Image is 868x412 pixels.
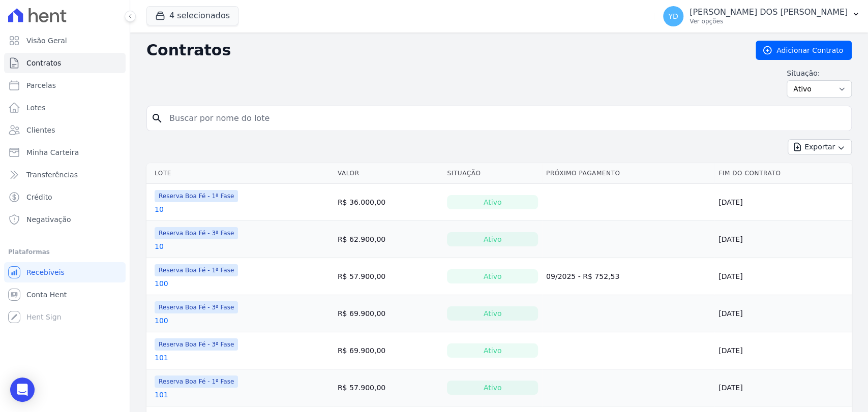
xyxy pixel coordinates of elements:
a: Negativação [4,209,126,230]
span: Reserva Boa Fé - 1ª Fase [155,264,238,276]
td: R$ 57.900,00 [334,369,443,406]
button: YD [PERSON_NAME] DOS [PERSON_NAME] Ver opções [655,2,868,30]
i: search [151,112,163,124]
td: R$ 69.900,00 [334,332,443,369]
a: Conta Hent [4,284,126,305]
span: Conta Hent [26,290,67,300]
div: Ativo [447,343,538,358]
td: [DATE] [714,332,852,369]
div: Ativo [447,381,538,395]
a: Adicionar Contrato [756,41,852,60]
td: [DATE] [714,369,852,406]
span: Recebíveis [26,267,65,277]
div: Ativo [447,232,538,246]
a: 101 [155,353,168,363]
a: Contratos [4,53,126,73]
td: [DATE] [714,295,852,332]
a: Lotes [4,98,126,118]
button: 4 selecionados [146,6,238,25]
div: Open Intercom Messenger [10,377,35,402]
a: Transferências [4,165,126,185]
span: Reserva Boa Fé - 1ª Fase [155,375,238,388]
th: Valor [334,163,443,184]
button: Exportar [788,139,852,155]
span: Crédito [26,192,52,202]
div: Ativo [447,306,538,321]
td: R$ 57.900,00 [334,258,443,295]
p: [PERSON_NAME] DOS [PERSON_NAME] [690,7,848,17]
p: Ver opções [690,17,848,25]
a: Parcelas [4,75,126,96]
td: [DATE] [714,221,852,258]
span: Lotes [26,103,46,113]
h2: Contratos [146,41,739,59]
td: R$ 36.000,00 [334,184,443,221]
span: Reserva Boa Fé - 3ª Fase [155,227,238,239]
a: Crédito [4,187,126,207]
span: Transferências [26,170,78,180]
span: Reserva Boa Fé - 3ª Fase [155,338,238,351]
a: 101 [155,390,168,400]
a: Visão Geral [4,30,126,51]
a: 100 [155,278,168,289]
th: Fim do Contrato [714,163,852,184]
a: Clientes [4,120,126,140]
td: R$ 62.900,00 [334,221,443,258]
div: Plataformas [8,246,122,258]
span: Visão Geral [26,36,67,46]
span: Minha Carteira [26,147,79,157]
td: [DATE] [714,184,852,221]
span: YD [668,13,678,20]
a: 10 [155,241,164,251]
label: Situação: [787,68,852,78]
a: 10 [155,204,164,214]
th: Lote [146,163,334,184]
td: R$ 69.900,00 [334,295,443,332]
a: Recebíveis [4,262,126,282]
span: Clientes [26,125,55,135]
a: 09/2025 - R$ 752,53 [546,272,619,280]
a: Minha Carteira [4,142,126,163]
td: [DATE] [714,258,852,295]
a: 100 [155,315,168,326]
span: Parcelas [26,80,56,90]
span: Negativação [26,214,71,225]
span: Reserva Boa Fé - 3ª Fase [155,301,238,313]
input: Buscar por nome do lote [163,108,847,129]
span: Contratos [26,58,61,68]
th: Próximo Pagamento [542,163,714,184]
div: Ativo [447,269,538,283]
th: Situação [443,163,542,184]
div: Ativo [447,195,538,209]
span: Reserva Boa Fé - 1ª Fase [155,190,238,202]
